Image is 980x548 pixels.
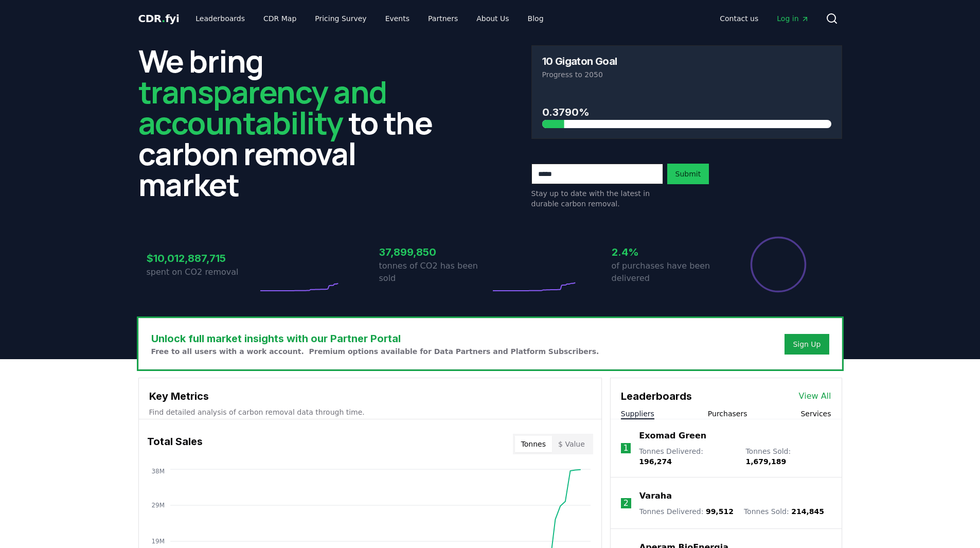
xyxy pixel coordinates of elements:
[791,507,824,516] span: 214,845
[515,436,552,452] button: Tonnes
[187,9,253,28] a: Leaderboards
[744,506,824,517] p: Tonnes Sold :
[706,507,734,516] span: 99,512
[187,9,551,28] nav: Main
[621,409,654,419] button: Suppliers
[769,9,817,28] a: Log in
[711,9,817,28] nav: Main
[793,339,821,349] a: Sign Up
[639,457,672,466] span: 196,274
[138,11,180,26] a: CDR.fyi
[149,388,591,404] h3: Key Metrics
[468,9,517,28] a: About Us
[639,446,735,467] p: Tonnes Delivered :
[151,468,165,475] tspan: 38M
[138,12,180,25] span: CDR fyi
[623,442,628,454] p: 1
[612,260,723,285] p: of purchases have been delivered
[552,436,591,452] button: $ Value
[520,9,552,28] a: Blog
[151,346,599,357] p: Free to all users with a work account. Premium options available for Data Partners and Platform S...
[777,13,809,24] span: Log in
[799,390,831,402] a: View All
[639,430,706,442] a: Exomad Green
[255,9,305,28] a: CDR Map
[667,164,709,184] button: Submit
[151,538,165,545] tspan: 19M
[639,506,734,517] p: Tonnes Delivered :
[307,9,375,28] a: Pricing Survey
[138,45,449,200] h2: We bring to the carbon removal market
[379,244,490,260] h3: 37,899,850
[151,331,599,346] h3: Unlock full market insights with our Partner Portal
[745,457,786,466] span: 1,679,189
[531,188,663,209] p: Stay up to date with the latest in durable carbon removal.
[750,236,807,293] div: Percentage of sales delivered
[147,266,258,278] p: spent on CO2 removal
[785,334,829,355] button: Sign Up
[542,56,617,66] h3: 10 Gigaton Goal
[708,409,747,419] button: Purchasers
[377,9,418,28] a: Events
[379,260,490,285] p: tonnes of CO2 has been sold
[420,9,466,28] a: Partners
[147,434,203,454] h3: Total Sales
[542,104,831,120] h3: 0.3790%
[711,9,767,28] a: Contact us
[623,497,629,509] p: 2
[162,12,165,25] span: .
[149,407,591,417] p: Find detailed analysis of carbon removal data through time.
[745,446,831,467] p: Tonnes Sold :
[138,70,387,144] span: transparency and accountability
[542,69,831,80] p: Progress to 2050
[800,409,831,419] button: Services
[639,490,672,502] a: Varaha
[621,388,692,404] h3: Leaderboards
[147,251,258,266] h3: $10,012,887,715
[151,502,165,509] tspan: 29M
[612,244,723,260] h3: 2.4%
